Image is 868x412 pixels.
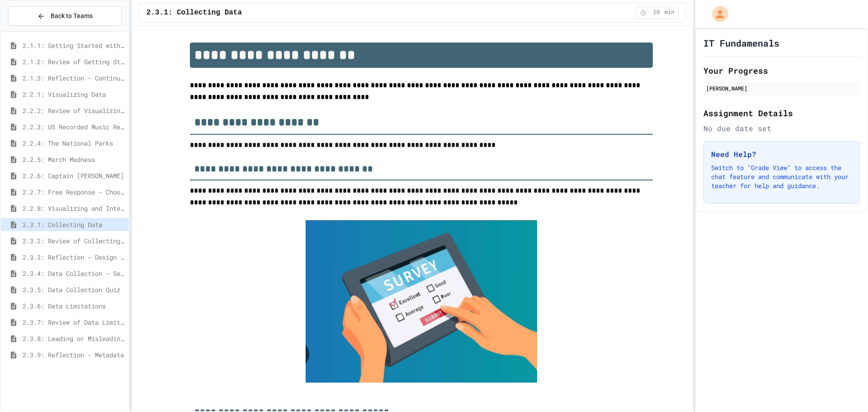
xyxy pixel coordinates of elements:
span: 2.2.3: US Recorded Music Revenue [23,122,125,132]
span: 2.3.1: Collecting Data [23,220,125,229]
h3: Need Help? [711,149,852,160]
h2: Your Progress [703,64,860,77]
span: 2.3.2: Review of Collecting Data [23,236,125,246]
span: 2.2.2: Review of Visualizing Data [23,106,125,115]
span: 2.3.9: Reflection - Metadata [23,350,125,360]
span: 2.3.8: Leading or Misleading? [23,334,125,343]
span: 2.2.4: The National Parks [23,138,125,148]
span: 2.3.1: Collecting Data [146,7,242,18]
h2: Assignment Details [703,107,860,119]
span: 2.3.6: Data Limitations [23,301,125,311]
div: My Account [703,4,731,24]
span: 2.2.8: Visualizing and Interpreting Data Quiz [23,204,125,213]
span: 2.1.1: Getting Started with Data [23,41,125,50]
span: 2.3.3: Reflection - Design a Survey [23,252,125,262]
span: 10 [649,9,664,16]
h1: IT Fundamenals [703,37,779,49]
span: 2.2.7: Free Response - Choosing a Visualization [23,187,125,197]
div: [PERSON_NAME] [706,84,857,92]
span: min [665,9,675,16]
p: Switch to "Grade View" to access the chat feature and communicate with your teacher for help and ... [711,163,852,190]
span: 2.3.4: Data Collection - Self-Driving Cars [23,269,125,278]
span: 2.1.2: Review of Getting Started with Data [23,57,125,66]
span: 2.2.6: Captain [PERSON_NAME] [23,171,125,180]
button: Back to Teams [8,6,122,26]
span: 2.1.3: Reflection - Continuously Collecting Data [23,73,125,83]
span: 2.2.5: March Madness [23,155,125,164]
span: Back to Teams [51,11,93,21]
span: 2.2.1: Visualizing Data [23,90,125,99]
span: 2.3.7: Review of Data Limitations [23,317,125,327]
div: No due date set [703,123,860,134]
span: 2.3.5: Data Collection Quiz [23,285,125,294]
